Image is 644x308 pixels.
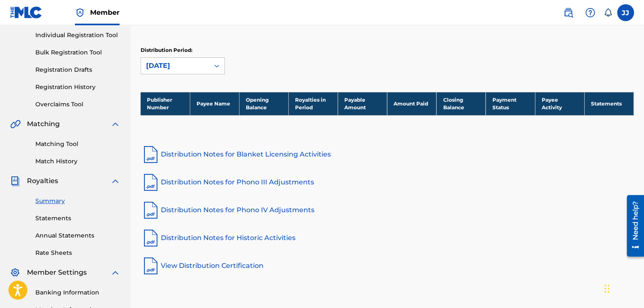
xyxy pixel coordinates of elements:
[35,157,120,166] a: Match History
[110,119,120,129] img: expand
[288,92,338,115] th: Royalties in Period
[27,267,87,278] span: Member Settings
[75,8,85,18] img: Top Rightsholder
[110,176,120,186] img: expand
[582,4,599,21] div: Help
[35,140,120,149] a: Matching Tool
[486,92,535,115] th: Payment Status
[10,267,20,278] img: Member Settings
[35,231,120,240] a: Annual Statements
[585,8,595,18] img: help
[35,214,120,223] a: Statements
[141,200,161,220] img: pdf
[560,4,577,21] a: Public Search
[141,144,161,165] img: pdf
[338,92,387,115] th: Payable Amount
[35,48,120,57] a: Bulk Registration Tool
[35,100,120,109] a: Overclaims Tool
[141,46,225,54] p: Distribution Period:
[239,92,288,115] th: Opening Balance
[584,92,633,115] th: Statements
[436,92,486,115] th: Closing Balance
[387,92,436,115] th: Amount Paid
[617,4,634,21] div: User Menu
[10,119,21,129] img: Matching
[27,119,60,129] span: Matching
[141,172,634,192] a: Distribution Notes for Phono III Adjustments
[141,228,634,248] a: Distribution Notes for Historic Activities
[602,267,644,308] iframe: Chat Widget
[90,8,120,17] span: Member
[535,92,584,115] th: Payee Activity
[35,65,120,74] a: Registration Drafts
[35,288,120,297] a: Banking Information
[35,197,120,205] a: Summary
[146,61,204,71] div: [DATE]
[141,172,161,192] img: pdf
[10,176,20,186] img: Royalties
[110,267,120,278] img: expand
[141,144,634,165] a: Distribution Notes for Blanket Licensing Activities
[190,92,239,115] th: Payee Name
[604,8,612,17] div: Notifications
[35,249,120,257] a: Rate Sheets
[141,256,634,276] a: View Distribution Certification
[141,200,634,220] a: Distribution Notes for Phono IV Adjustments
[563,8,573,18] img: search
[35,31,120,40] a: Individual Registration Tool
[141,228,161,248] img: pdf
[141,256,161,276] img: pdf
[604,276,609,301] div: Drag
[10,6,43,19] img: MLC Logo
[620,192,644,260] iframe: Resource Center
[141,92,190,115] th: Publisher Number
[35,83,120,92] a: Registration History
[27,176,58,186] span: Royalties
